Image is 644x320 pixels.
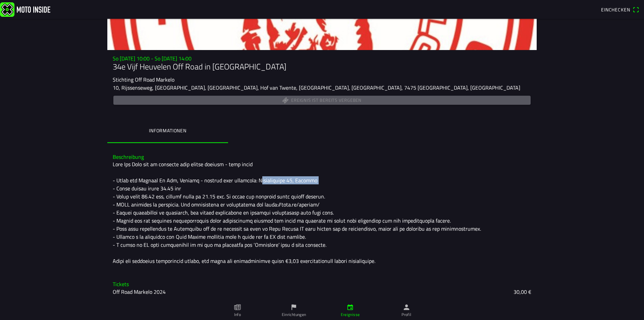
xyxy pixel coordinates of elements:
ion-label: Info [234,312,241,318]
ion-text: 10, Rijssenseweg, [GEOGRAPHIC_DATA], [GEOGRAPHIC_DATA], Hof van Twente, [GEOGRAPHIC_DATA], [GEOGR... [113,84,520,92]
ion-text: Off Road Markelo 2024 [113,288,166,296]
ion-label: Einrichtungen [282,312,306,318]
h3: Beschreibung [113,154,531,160]
h3: Tickets [113,281,531,287]
ion-icon: paper [234,304,241,311]
div: Lore Ips Dolo sit am consecte adip elitse doeiusm - temp incid - Utlab etd Magnaal En Adm, Veniam... [113,160,531,265]
ion-text: Stichting Off Road Markelo [113,76,174,84]
span: Einchecken [601,6,630,13]
ion-icon: flag [290,304,298,311]
h3: So [DATE] 10:00 - So [DATE] 14:00 [113,55,531,62]
h1: 34e Vijf Heuvelen Off Road in [GEOGRAPHIC_DATA] [113,62,531,72]
ion-label: Ereignisse [341,312,360,318]
ion-text: 30,00 € [514,288,531,296]
ion-icon: person [403,304,410,311]
ion-label: Profil [401,312,411,318]
ion-icon: calendar [346,304,354,311]
a: Eincheckenqr scanner [598,4,643,15]
ion-label: Informationen [149,127,186,134]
